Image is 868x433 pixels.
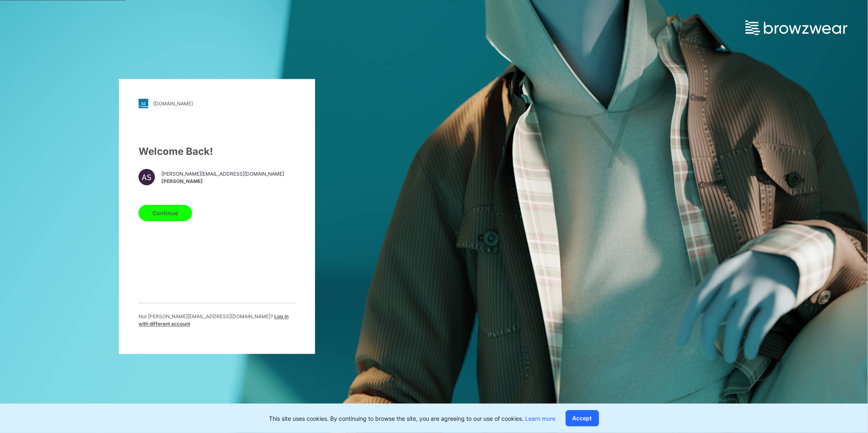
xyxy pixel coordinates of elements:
p: This site uses cookies. By continuing to browse the site, you are agreeing to our use of cookies. [269,414,556,423]
img: stylezone-logo.562084cfcfab977791bfbf7441f1a819.svg [139,99,148,109]
a: [DOMAIN_NAME] [139,99,295,109]
button: Continue [139,205,192,221]
div: Welcome Back! [139,145,295,159]
img: browzwear-logo.e42bd6dac1945053ebaf764b6aa21510.svg [745,20,848,35]
div: AS [139,169,155,185]
div: [DOMAIN_NAME] [153,100,193,107]
p: Not [PERSON_NAME][EMAIL_ADDRESS][DOMAIN_NAME] ? [139,313,295,328]
span: [PERSON_NAME] [161,178,284,185]
a: Learn more [526,415,556,422]
span: [PERSON_NAME][EMAIL_ADDRESS][DOMAIN_NAME] [161,170,284,178]
button: Accept [566,410,599,426]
